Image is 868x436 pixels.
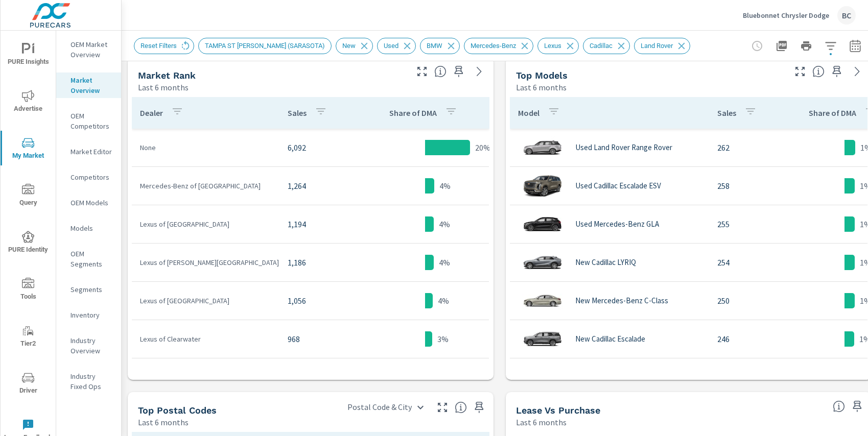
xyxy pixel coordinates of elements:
[71,198,113,208] p: OEM Models
[288,180,353,192] p: 1,264
[518,108,539,118] p: Model
[4,325,53,350] span: Tier2
[56,221,121,236] div: Models
[575,296,668,305] p: New Mercedes-Benz C-Class
[4,137,53,162] span: My Market
[516,70,568,81] h5: Top Models
[56,72,121,98] div: Market Overview
[471,399,487,416] span: Save this to your personalized report
[792,63,808,80] button: Make Fullscreen
[439,218,450,230] p: 4%
[56,144,121,159] div: Market Editor
[56,246,121,272] div: OEM Segments
[288,295,353,307] p: 1,056
[537,38,579,54] div: Lexus
[516,416,567,428] p: Last 6 months
[420,38,460,54] div: BMW
[140,334,271,344] p: Lexus of Clearwater
[288,141,353,154] p: 6,092
[56,369,121,394] div: Industry Fixed Ops
[138,416,189,428] p: Last 6 months
[635,42,679,50] span: Land Rover
[341,398,430,416] div: Postal Code & City
[522,132,563,163] img: glamour
[56,108,121,134] div: OEM Competitors
[464,38,533,54] div: Mercedes-Benz
[71,172,113,182] p: Competitors
[522,171,563,201] img: glamour
[71,111,113,131] p: OEM Competitors
[575,181,661,190] p: Used Cadillac Escalade ESV
[829,63,845,80] span: Save this to your personalized report
[717,295,772,307] p: 250
[575,220,659,229] p: Used Mercedes-Benz GLA
[717,108,736,118] p: Sales
[389,108,437,118] p: Share of DMA
[845,36,865,56] button: Select Date Range
[809,108,856,118] p: Share of DMA
[439,180,451,192] p: 4%
[414,63,430,80] button: Make Fullscreen
[575,334,645,344] p: New Cadillac Escalade
[71,39,113,60] p: OEM Market Overview
[833,400,845,413] span: Understand how shoppers are deciding to purchase vehicles. Sales data is based off market registr...
[56,282,121,297] div: Segments
[4,184,53,209] span: Query
[138,70,196,81] h5: Market Rank
[516,405,600,416] h5: Lease vs Purchase
[288,256,353,269] p: 1,186
[837,6,856,25] div: BC
[575,258,636,267] p: New Cadillac LYRIQ
[717,218,772,230] p: 255
[140,181,271,191] p: Mercedes-Benz of [GEOGRAPHIC_DATA]
[464,42,522,50] span: Mercedes-Benz
[71,284,113,295] p: Segments
[288,218,353,230] p: 1,194
[56,307,121,323] div: Inventory
[812,65,825,78] span: Find the biggest opportunities within your model lineup nationwide. [Source: Market registration ...
[140,219,271,229] p: Lexus of [GEOGRAPHIC_DATA]
[199,42,331,50] span: TAMPA ST [PERSON_NAME] (SARASOTA)
[138,81,189,93] p: Last 6 months
[4,278,53,303] span: Tools
[336,38,373,54] div: New
[455,401,467,414] span: Top Postal Codes shows you how you rank, in terms of sales, to other dealerships in your market. ...
[288,108,307,118] p: Sales
[575,143,672,152] p: Used Land Rover Range Rover
[434,399,451,416] button: Make Fullscreen
[451,63,467,80] span: Save this to your personalized report
[522,209,563,239] img: glamour
[522,324,563,354] img: glamour
[796,36,816,56] button: Print Report
[56,37,121,62] div: OEM Market Overview
[71,75,113,95] p: Market Overview
[71,249,113,269] p: OEM Segments
[71,147,113,157] p: Market Editor
[471,63,487,80] a: See more details in report
[434,65,447,78] span: Market Rank shows you how dealerships rank, in terms of sales, against other dealerships nationwi...
[377,38,416,54] div: Used
[56,333,121,358] div: Industry Overview
[56,169,121,185] div: Competitors
[522,247,563,278] img: glamour
[140,257,271,268] p: Lexus of [PERSON_NAME][GEOGRAPHIC_DATA]
[516,81,567,93] p: Last 6 months
[849,63,865,80] a: See more details in report
[140,296,271,306] p: Lexus of [GEOGRAPHIC_DATA]
[717,180,772,192] p: 258
[437,333,449,345] p: 3%
[71,223,113,233] p: Models
[378,42,405,50] span: Used
[420,42,449,50] span: BMW
[820,36,841,56] button: Apply Filters
[134,38,194,54] div: Reset Filters
[583,38,630,54] div: Cadillac
[4,231,53,256] span: PURE Identity
[717,333,772,345] p: 246
[4,372,53,397] span: Driver
[4,43,53,68] span: PURE Insights
[134,42,183,50] span: Reset Filters
[336,42,362,50] span: New
[438,295,449,307] p: 4%
[4,90,53,115] span: Advertise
